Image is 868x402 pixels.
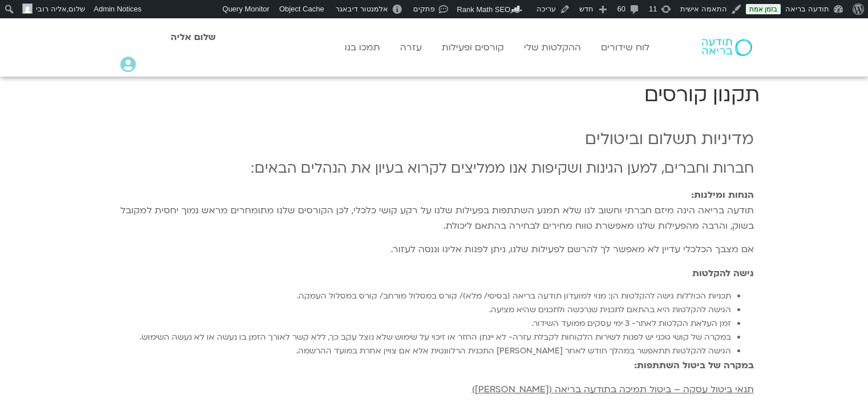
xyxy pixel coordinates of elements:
a: קורסים ופעילות [436,37,510,58]
a: תמכו בנו [339,37,386,58]
strong: במקרה של ביטול השתתפות: [634,359,754,372]
u: תנאי ביטול עסקה – ביטול תמיכה בתודעה בריאה ([PERSON_NAME]) [472,383,754,396]
li: הגישה להקלטות היא בהתאם לתכנית שנרכשה ולתכנים שהיא מציעה. [115,303,731,317]
a: ההקלטות שלי [518,37,587,58]
li: במקרה של קושי טכני יש לפנות לשירות הלקוחות לקבלת עזרה- לא יינתן החזר או זיכוי על שימוש שלא נוצל ע... [115,331,731,344]
span: גישה להקלטות [692,267,754,280]
a: לוח שידורים [595,37,655,58]
a: בזמן אמת [746,4,781,14]
li: תכניות הכוללות גישה להקלטות הן: מנוי למועדון תודעה בריאה (בסיסי/ מלא)/ קורס במסלול מורחב/ קורס במ... [115,289,731,303]
p: תודעה בריאה הינה מיזם חברתי וחשוב לנו שלא תמנע השתתפות בפעילות שלנו על רקע קושי כלכלי, לכן הקורסי... [115,188,754,234]
h2: מדיניות תשלום וביטולים [115,128,754,150]
a: עזרה [394,37,427,58]
span: Rank Math SEO [457,5,511,14]
h1: תקנון קורסים [109,81,760,109]
li: הגישה להקלטות תתאפשר במהלך חודש לאחר [PERSON_NAME] התכנית הרלוונטית אלא אם צויין אחרת במועד ההרשמה. [115,344,731,358]
span: שלום אליה [171,31,216,43]
img: תודעה בריאה [702,39,752,56]
strong: הנחות ומילגות: [691,189,754,201]
span: אליה רובי [36,5,67,13]
p: אם מצבך הכלכלי עדיין לא מאפשר לך להרשם לפעילות שלנו, ניתן לפנות אלינו וננסה לעזור. [115,242,754,257]
li: זמן העלאת הקלטות לאתר- 3 ימי עסקים ממועד השידור. [115,317,731,331]
h3: חברות וחברים, למען הגינות ושקיפות אנו ממליצים לקרוא בעיון את הנהלים הבאים: [115,159,754,178]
